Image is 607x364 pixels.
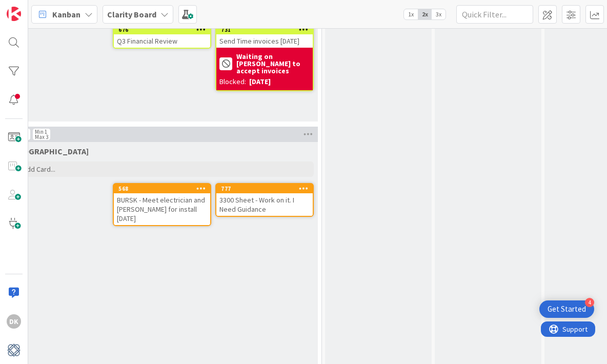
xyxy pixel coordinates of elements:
div: 731 [216,25,313,34]
b: Clarity Board [107,9,156,19]
div: 676 [114,25,210,34]
div: Q3 Financial Review [114,34,210,48]
span: Kanban [52,8,80,21]
div: Max 3 [35,134,48,139]
span: Support [22,2,47,14]
div: 568BURSK - Meet electrician and [PERSON_NAME] for install [DATE] [114,184,210,225]
div: BURSK - Meet electrician and [PERSON_NAME] for install [DATE] [114,193,210,225]
div: Open Get Started checklist, remaining modules: 4 [539,300,594,318]
span: 2x [418,9,432,19]
div: Min 1 [35,129,47,134]
span: Devon [10,146,89,156]
div: 568 [114,184,210,193]
div: 777 [221,185,313,192]
img: avatar [7,343,21,357]
img: Visit kanbanzone.com [7,7,21,21]
div: DK [7,314,21,329]
div: [DATE] [249,76,271,87]
div: 731 [221,26,313,33]
div: Get Started [548,304,586,314]
div: 777 [216,184,313,193]
div: 4 [585,298,594,307]
span: Add Card... [23,165,55,174]
span: 3x [432,9,446,19]
div: 676 [118,26,210,33]
div: 3300 Sheet - Work on it. I Need Guidance [216,193,313,216]
div: Send Time invoices [DATE] [216,34,313,48]
div: 731Send Time invoices [DATE] [216,25,313,48]
input: Quick Filter... [456,5,533,24]
div: Blocked: [219,76,246,87]
div: 7773300 Sheet - Work on it. I Need Guidance [216,184,313,216]
div: 676Q3 Financial Review [114,25,210,48]
div: 568 [118,185,210,192]
b: Waiting on [PERSON_NAME] to accept invoices [236,53,310,74]
span: 1x [404,9,418,19]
